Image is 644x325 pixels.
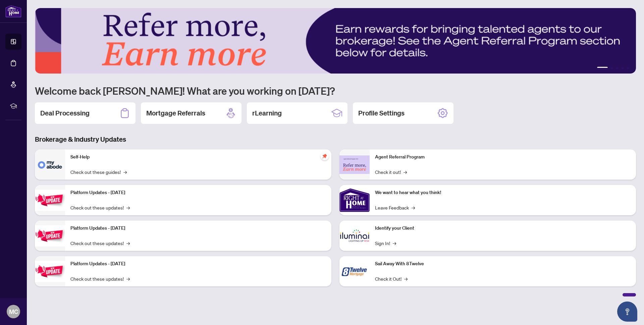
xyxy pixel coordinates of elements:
[339,185,370,215] img: We want to hear what you think!
[339,221,370,251] img: Identify your Client
[375,260,631,268] p: Sail Away With 8Twelve
[375,275,408,282] a: Check it Out!→
[70,204,130,211] a: Check out these updates!→
[35,190,65,211] img: Platform Updates - July 21, 2025
[321,152,329,160] span: pushpin
[35,8,636,74] img: Slide 0
[339,256,370,286] img: Sail Away With 8Twelve
[375,239,396,247] a: Sign In!→
[35,84,636,97] h1: Welcome back [PERSON_NAME]! What are you working on [DATE]?
[35,149,65,180] img: Self-Help
[70,239,130,247] a: Check out these updates!→
[123,168,127,176] span: →
[627,67,629,69] button: 5
[35,225,65,246] img: Platform Updates - July 8, 2025
[404,168,407,176] span: →
[70,189,326,196] p: Platform Updates - [DATE]
[412,204,415,211] span: →
[252,108,282,118] h2: rLearning
[375,189,631,196] p: We want to hear what you think!
[35,135,636,144] h3: Brokerage & Industry Updates
[621,67,624,69] button: 4
[126,239,130,247] span: →
[597,67,608,69] button: 1
[404,275,408,282] span: →
[610,67,613,69] button: 2
[40,108,90,118] h2: Deal Processing
[126,275,130,282] span: →
[358,108,405,118] h2: Profile Settings
[375,204,415,211] a: Leave Feedback→
[617,301,637,322] button: Open asap
[375,153,631,161] p: Agent Referral Program
[146,108,205,118] h2: Mortgage Referrals
[616,67,619,69] button: 3
[5,5,21,17] img: logo
[375,168,407,176] a: Check it out!→
[375,225,631,232] p: Identify your Client
[9,307,18,316] span: MC
[70,275,130,282] a: Check out these updates!→
[70,260,326,268] p: Platform Updates - [DATE]
[70,168,127,176] a: Check out these guides!→
[70,225,326,232] p: Platform Updates - [DATE]
[393,239,396,247] span: →
[70,153,326,161] p: Self-Help
[339,155,370,174] img: Agent Referral Program
[35,261,65,282] img: Platform Updates - June 23, 2025
[126,204,130,211] span: →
